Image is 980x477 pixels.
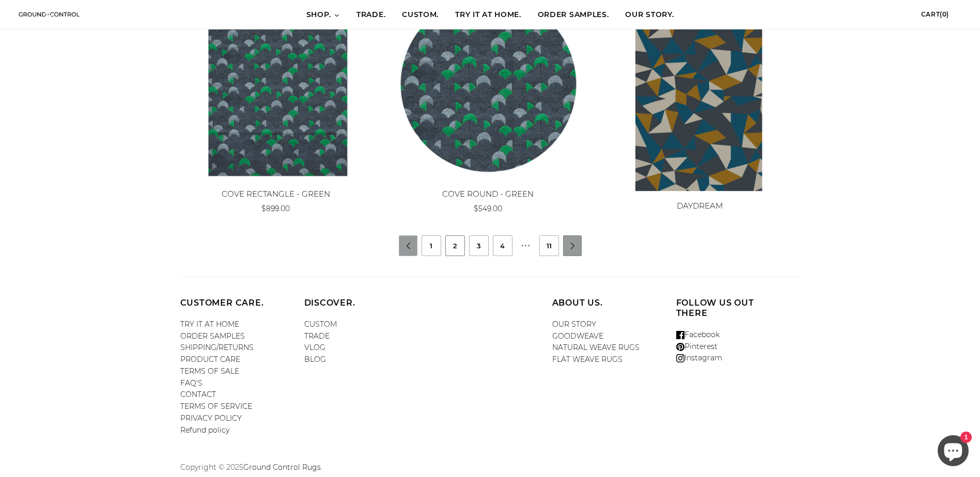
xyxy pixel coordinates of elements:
a: DAYDREAM [677,201,723,211]
a: Facebook [676,330,720,339]
a: Instagram [676,353,722,362]
span: $549.00 [474,204,502,213]
a: BLOG [304,355,326,364]
a: ORDER SAMPLES. [530,1,617,29]
a: COVE ROUND - GREEN [442,189,534,199]
a: 3 [470,236,488,256]
a: TERMS OF SERVICE [180,402,252,411]
h4: CUSTOMER CARE. [180,298,289,308]
a: PRIVACY POLICY [180,414,242,423]
a: Cart(0) [921,10,965,18]
p: Copyright © 2025 . [180,462,490,473]
a: OUR STORY [552,320,596,329]
a: CONTACT [180,390,216,399]
a: VLOG [304,343,325,352]
a: NATURAL WEAVE RUGS [552,343,640,352]
span: ORDER SAMPLES. [538,10,609,20]
h4: ABOUT US. [552,298,661,308]
span: OUR STORY. [625,10,674,20]
a:  [564,243,582,249]
a: SHOP. [298,1,349,29]
a: SHIPPING/RETURNS [180,343,254,352]
a: TRADE [304,331,330,341]
a: OUR STORY. [617,1,682,29]
span: TRADE. [356,10,385,20]
span: 0 [942,10,947,18]
span: SHOP. [306,10,332,20]
a: Refund policy [180,425,229,435]
span: Cart [921,10,940,18]
a: 11 [540,236,558,256]
span: TRY IT AT HOME. [455,10,521,20]
h4: Follow us out there [676,298,785,319]
inbox-online-store-chat: Shopify online store chat [935,435,972,469]
a: TRY IT AT HOME [180,320,239,329]
li: … [517,235,535,251]
a: Ground Control Rugs [243,463,321,472]
a: TRADE. [348,1,394,29]
a: Pinterest [676,342,718,351]
a: TRY IT AT HOME. [447,1,530,29]
a: 2 [446,236,464,256]
a: ORDER SAMPLES [180,331,245,341]
span: $899.00 [261,204,290,213]
a: CUSTOM. [394,1,447,29]
a: FLAT WEAVE RUGS [552,355,623,364]
a: TERMS OF SALE [180,367,239,376]
a: CUSTOM [304,320,337,329]
a: 4 [493,236,512,256]
h4: DISCOVER. [304,298,413,308]
a:  [399,243,418,249]
a: FAQ'S [180,378,203,388]
a: COVE RECTANGLE - GREEN [222,189,330,199]
a: GOODWEAVE [552,331,603,341]
a: 1 [422,236,441,256]
span: CUSTOM. [402,10,439,20]
a: PRODUCT CARE [180,355,240,364]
